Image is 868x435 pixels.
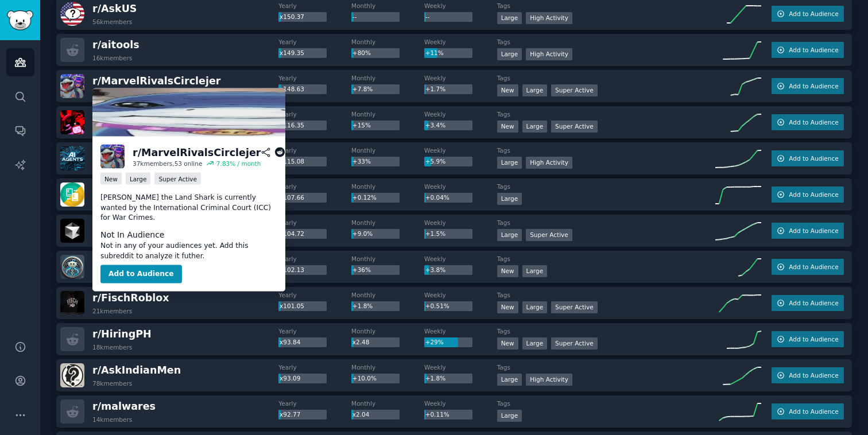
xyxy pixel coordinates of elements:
span: Add to Audience [789,191,838,199]
div: High Activity [526,157,572,169]
dt: Tags [497,182,715,191]
div: Large [522,121,548,133]
img: AskUS [60,2,84,26]
span: Add to Audience [789,407,838,415]
dt: Weekly [424,219,497,227]
dt: Monthly [351,219,424,227]
div: Super Active [154,173,201,185]
div: Large [522,265,548,277]
dt: Monthly [351,291,424,299]
img: MarvelRivalsCirclejer [60,74,84,98]
dt: Tags [497,399,715,407]
div: Large [497,374,522,386]
dt: Monthly [351,146,424,154]
button: Add to Audience [772,403,844,420]
span: x104.72 [280,230,304,237]
div: Large [497,193,522,205]
dt: Weekly [424,74,497,82]
dt: Weekly [424,38,497,46]
dt: Tags [497,110,715,118]
span: +0.51% [425,302,449,309]
button: Add to Audience [772,6,844,22]
dt: Tags [497,255,715,263]
dt: Not In Audience [100,229,277,241]
dt: Monthly [351,38,424,46]
div: Large [522,84,548,96]
div: 56k members [92,18,132,26]
dt: Monthly [351,2,424,10]
div: Large [497,410,522,422]
dt: Weekly [424,255,497,263]
img: MarvelRivalsCirclejer [100,145,125,169]
button: Add to Audience [772,114,844,130]
button: Add to Audience [772,367,844,383]
dt: Yearly [278,182,351,191]
div: Large [522,301,548,313]
dt: Tags [497,146,715,154]
span: x102.13 [280,266,304,273]
span: Add to Audience [789,154,838,162]
span: +0.04% [425,194,449,201]
dt: Tags [497,327,715,335]
span: Add to Audience [789,335,838,343]
span: +15% [352,122,371,129]
div: 37k members, 53 online [133,160,202,168]
span: r/ AskUS [92,3,137,14]
span: x2.48 [352,339,370,345]
dt: Weekly [424,2,497,10]
button: Add to Audience [100,265,182,283]
div: Super Active [551,337,598,349]
span: +7.8% [352,86,373,92]
dt: Weekly [424,363,497,371]
div: Large [497,229,522,241]
dt: Yearly [278,327,351,335]
span: x116.35 [280,122,304,129]
span: -- [352,13,357,20]
dt: Yearly [278,146,351,154]
dt: Weekly [424,399,497,407]
button: Add to Audience [772,295,844,311]
span: +5.9% [425,158,445,165]
button: Add to Audience [772,223,844,239]
dt: Yearly [278,38,351,46]
dt: Monthly [351,182,424,191]
img: FischRoblox [60,291,84,315]
span: Add to Audience [789,371,838,379]
span: +1.7% [425,86,445,92]
button: Add to Audience [772,42,844,58]
span: +0.11% [425,411,449,418]
div: New [497,265,518,277]
dt: Tags [497,219,715,227]
button: Add to Audience [772,150,844,166]
img: AskIndianMen [60,363,84,387]
dt: Yearly [278,74,351,82]
span: +11% [425,49,444,56]
dt: Monthly [351,363,424,371]
dt: Yearly [278,255,351,263]
dt: Yearly [278,363,351,371]
div: 21k members [92,307,132,315]
dt: Yearly [278,2,351,10]
dt: Tags [497,291,715,299]
div: 18k members [92,343,132,351]
span: r/ aitools [92,39,139,51]
span: x150.37 [280,13,304,20]
div: Super Active [551,121,598,133]
img: MatchedBets [60,182,84,207]
span: -- [425,13,430,20]
span: +36% [352,266,371,273]
dt: Monthly [351,399,424,407]
span: +29% [425,339,444,345]
div: Large [497,157,522,169]
div: High Activity [526,48,572,60]
span: +80% [352,49,371,56]
img: Marvel Rivals Circlejerk [92,88,285,137]
span: r/ HiringPH [92,328,152,340]
div: Large [126,173,151,185]
div: 14k members [92,415,132,424]
dt: Monthly [351,74,424,82]
span: Add to Audience [789,227,838,235]
span: +1.5% [425,230,445,237]
dt: Yearly [278,219,351,227]
span: Add to Audience [789,299,838,307]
